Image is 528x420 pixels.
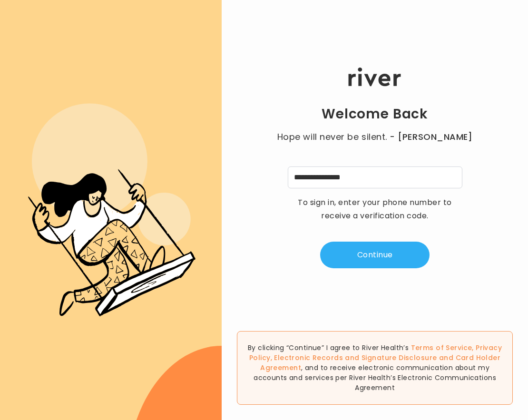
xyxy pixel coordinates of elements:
[292,196,458,223] p: To sign in, enter your phone number to receive a verification code.
[390,130,472,144] span: - [PERSON_NAME]
[249,343,502,362] a: Privacy Policy
[249,343,502,372] span: , , and
[260,353,500,372] a: Card Holder Agreement
[322,106,428,123] h1: Welcome Back
[320,242,430,268] button: Continue
[268,130,482,144] p: Hope will never be silent.
[411,343,472,352] a: Terms of Service
[254,363,496,392] span: , and to receive electronic communication about my accounts and services per River Health’s Elect...
[237,331,513,405] div: By clicking “Continue” I agree to River Health’s
[274,353,437,362] a: Electronic Records and Signature Disclosure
